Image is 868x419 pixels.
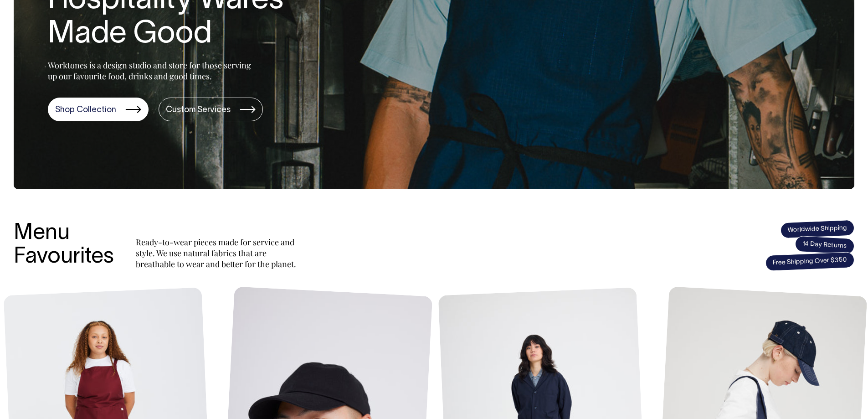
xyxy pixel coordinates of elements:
a: Shop Collection [48,98,149,121]
p: Ready-to-wear pieces made for service and style. We use natural fabrics that are breathable to we... [136,237,300,269]
p: Worktones is a design studio and store for those serving up our favourite food, drinks and good t... [48,60,255,82]
span: 14 Day Returns [795,236,855,255]
h3: Menu Favourites [14,222,114,270]
span: Worldwide Shipping [780,220,854,239]
a: Custom Services [159,98,263,121]
span: Free Shipping Over $350 [765,252,854,271]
